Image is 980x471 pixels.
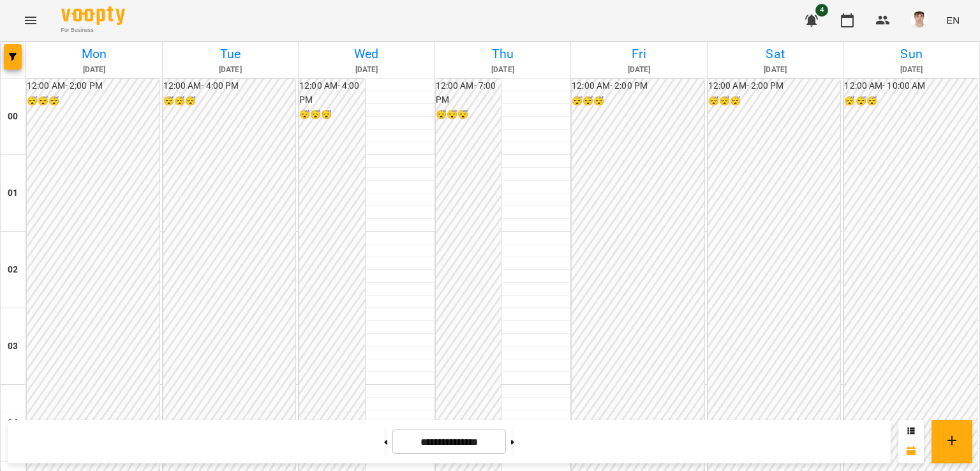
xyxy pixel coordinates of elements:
[573,64,705,76] h6: [DATE]
[8,110,18,124] h6: 00
[573,44,705,64] h6: Fri
[436,79,501,107] h6: 12:00 AM - 7:00 PM
[910,11,928,29] img: 8fe045a9c59afd95b04cf3756caf59e6.jpg
[28,64,160,76] h6: [DATE]
[15,5,46,36] button: Menu
[436,108,501,122] h6: 😴😴😴
[163,94,296,108] h6: 😴😴😴
[301,44,433,64] h6: Wed
[27,79,160,93] h6: 12:00 AM - 2:00 PM
[844,94,977,108] h6: 😴😴😴
[8,340,18,354] h6: 03
[301,64,433,76] h6: [DATE]
[572,94,704,108] h6: 😴😴😴
[165,64,297,76] h6: [DATE]
[437,64,569,76] h6: [DATE]
[61,26,125,34] span: For Business
[165,44,297,64] h6: Tue
[163,79,296,93] h6: 12:00 AM - 4:00 PM
[844,79,977,93] h6: 12:00 AM - 10:00 AM
[941,8,965,32] button: EN
[299,108,365,122] h6: 😴😴😴
[708,94,841,108] h6: 😴😴😴
[572,79,704,93] h6: 12:00 AM - 2:00 PM
[437,44,569,64] h6: Thu
[845,44,977,64] h6: Sun
[8,263,18,277] h6: 02
[946,13,960,27] span: EN
[845,64,977,76] h6: [DATE]
[299,79,365,107] h6: 12:00 AM - 4:00 PM
[709,64,842,76] h6: [DATE]
[27,94,160,108] h6: 😴😴😴
[709,44,842,64] h6: Sat
[815,4,828,17] span: 4
[708,79,841,93] h6: 12:00 AM - 2:00 PM
[28,44,160,64] h6: Mon
[8,186,18,200] h6: 01
[61,6,125,25] img: Voopty Logo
